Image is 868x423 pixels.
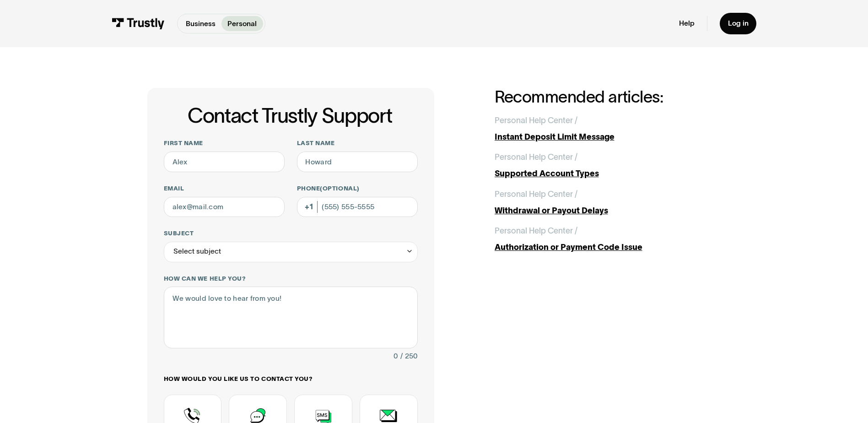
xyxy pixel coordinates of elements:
div: Personal Help Center / [495,225,577,237]
label: Subject [164,229,418,238]
div: Log in [728,19,749,28]
h1: Contact Trustly Support [162,104,418,127]
label: How can we help you? [164,275,418,283]
label: How would you like us to contact you? [164,375,418,383]
div: Instant Deposit Limit Message [495,131,721,143]
a: Personal Help Center /Instant Deposit Limit Message [495,114,721,143]
div: Select subject [164,242,418,262]
div: Select subject [173,245,221,258]
a: Personal Help Center /Supported Account Types [495,151,721,180]
div: Supported Account Types [495,168,721,180]
input: alex@mail.com [164,197,285,217]
div: Personal Help Center / [495,151,577,163]
a: Log in [720,13,757,34]
div: Withdrawal or Payout Delays [495,205,721,217]
input: (555) 555-5555 [297,197,418,217]
a: Personal [221,16,263,31]
label: First name [164,139,285,147]
input: Howard [297,152,418,172]
h2: Recommended articles: [495,88,721,106]
div: 0 [394,350,398,363]
div: Personal Help Center / [495,114,577,127]
a: Personal Help Center /Authorization or Payment Code Issue [495,225,721,254]
p: Business [186,18,216,29]
a: Business [179,16,221,31]
img: Trustly Logo [112,18,165,29]
div: Personal Help Center / [495,188,577,201]
label: Email [164,184,285,193]
span: (Optional) [320,185,359,192]
div: Authorization or Payment Code Issue [495,241,721,254]
div: / 250 [400,350,418,363]
a: Help [679,19,695,28]
a: Personal Help Center /Withdrawal or Payout Delays [495,188,721,217]
label: Last name [297,139,418,147]
input: Alex [164,152,285,172]
label: Phone [297,184,418,193]
p: Personal [227,18,257,29]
